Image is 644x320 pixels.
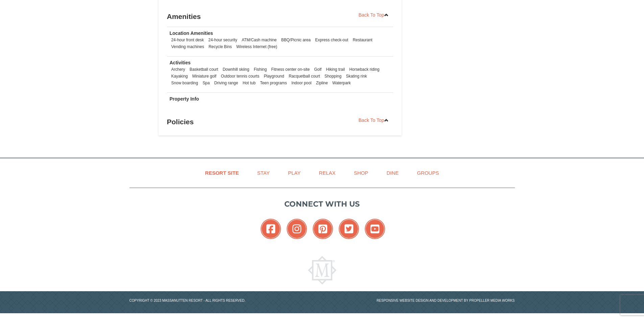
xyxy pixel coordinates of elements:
li: Express check-out [313,37,350,43]
li: Racquetball court [287,73,322,80]
li: Skating rink [344,73,368,80]
strong: Property Info [170,96,199,102]
li: Outdoor tennis courts [219,73,261,80]
li: Snow boarding [170,80,200,86]
li: Teen programs [258,80,288,86]
img: Massanutten Resort Logo [308,256,336,284]
li: Fishing [252,66,268,73]
p: Connect with us [129,198,515,210]
strong: Location Amenities [170,30,213,36]
h3: Policies [167,115,393,129]
li: Hiking trail [324,66,347,73]
li: Shopping [323,73,343,80]
li: Horseback riding [348,66,381,73]
li: Kayaking [170,73,190,80]
a: Back To Top [354,115,393,125]
li: Restaurant [351,37,374,43]
strong: Activities [170,60,191,65]
a: Play [280,165,309,180]
a: Dine [378,165,407,180]
li: ATM/Cash machine [240,37,279,43]
a: Stay [249,165,278,180]
li: Golf [312,66,323,73]
li: 24-hour security [207,37,239,43]
li: Miniature golf [191,73,218,80]
li: Wireless Internet (free) [235,43,279,50]
li: Spa [201,80,211,86]
li: BBQ/Picnic area [280,37,312,43]
li: Driving range [213,80,240,86]
a: Responsive website design and development by Propeller Media Works [377,299,515,302]
p: Copyright © 2023 Massanutten Resort - All Rights Reserved. [124,298,322,303]
li: 24-hour front desk [170,37,206,43]
a: Groups [408,165,447,180]
li: Recycle Bins [207,43,234,50]
li: Vending machines [170,43,206,50]
li: Playground [262,73,286,80]
a: Resort Site [197,165,247,180]
li: Archery [170,66,187,73]
li: Basketball court [188,66,220,73]
li: Indoor pool [290,80,313,86]
h3: Amenities [167,10,393,23]
li: Zipline [314,80,330,86]
a: Back To Top [354,10,393,20]
li: Fitness center on-site [269,66,311,73]
li: Hot tub [241,80,257,86]
li: Downhill skiing [221,66,251,73]
a: Relax [310,165,344,180]
a: Shop [345,165,377,180]
li: Waterpark [331,80,352,86]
